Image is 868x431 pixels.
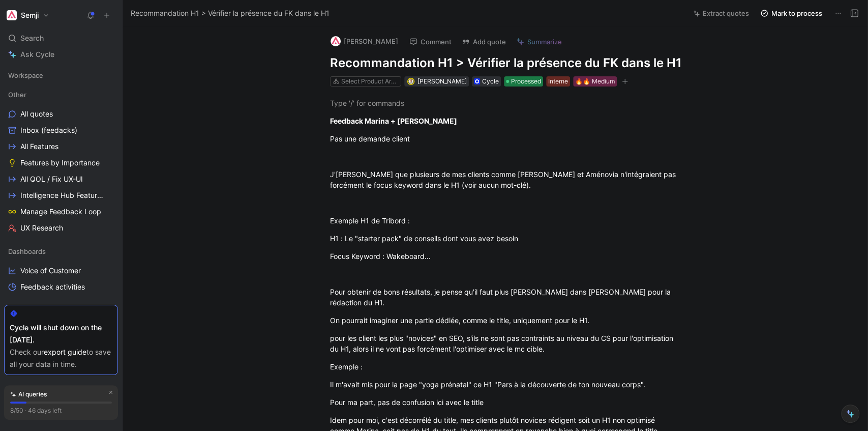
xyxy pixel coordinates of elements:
[4,244,118,295] div: DashboardsVoice of CustomerFeedback activities
[330,117,457,125] strong: Feedback Marina + [PERSON_NAME]
[511,76,541,87] span: Processed
[10,389,47,399] div: AI queries
[10,346,112,370] div: Check our to save all your data in time.
[512,35,566,49] button: Summarize
[20,125,77,135] span: Inbox (feedacks)
[330,133,682,144] div: Pas une demande client
[20,266,81,276] span: Voice of Customer
[330,251,682,262] div: Focus Keyword : Wakeboard...
[4,188,118,203] a: Intelligence Hub Features
[4,244,118,259] div: Dashboards
[330,215,682,226] div: Exemple H1 de Tribord :
[408,79,413,84] img: avatar
[10,406,62,416] div: 8/50 · 46 days left
[330,315,682,326] div: On pourrait imaginer une partie dédiée, comme le title, uniquement pour le H1.
[7,10,17,20] img: Semji
[4,68,118,83] div: Workspace
[504,76,543,87] div: Processed
[417,77,467,85] span: [PERSON_NAME]
[8,246,46,256] span: Dashboards
[331,36,341,46] img: logo
[20,223,63,233] span: UX Research
[4,47,118,62] a: Ask Cycle
[4,279,118,295] a: Feedback activities
[4,106,118,122] a: All quotes
[482,76,499,87] div: Cycle
[8,70,43,80] span: Workspace
[4,155,118,170] a: Features by Importance
[131,7,330,19] span: Recommandation H1 > Vérifier la présence du FK dans le H1
[330,55,682,71] h1: Recommandation H1 > Vérifier la présence du FK dans le H1
[330,397,682,408] div: Pour ma part, pas de confusion ici avec le title
[4,123,118,138] a: Inbox (feedacks)
[689,6,754,20] button: Extract quotes
[20,158,100,168] span: Features by Importance
[330,379,682,390] div: Il m'avait mis pour la page "yoga prénatal" ce H1 "Pars à la découverte de ton nouveau corps".
[4,8,52,22] button: SemjiSemji
[20,109,53,119] span: All quotes
[20,174,83,184] span: All QOL / Fix UX-UI
[330,361,682,372] div: Exemple :
[4,171,118,187] a: All QOL / Fix UX-UI
[8,90,26,100] span: Other
[20,32,44,44] span: Search
[4,139,118,154] a: All Features
[527,37,562,46] span: Summarize
[405,35,456,49] button: Comment
[21,11,39,20] h1: Semji
[457,35,511,49] button: Add quote
[330,333,682,354] div: pour les client les plus "novices" en SEO, s'ils ne sont pas contraints au niveau du CS pour l'op...
[330,169,682,190] div: J'[PERSON_NAME] que plusieurs de mes clients comme [PERSON_NAME] et Aménovia n'intégraient pas fo...
[10,322,112,346] div: Cycle will shut down on the [DATE].
[4,87,118,236] div: OtherAll quotesInbox (feedacks)All FeaturesFeatures by ImportanceAll QOL / Fix UX-UIIntelligence ...
[330,286,682,308] div: Pour obtenir de bons résultats, je pense qu'il faut plus [PERSON_NAME] dans [PERSON_NAME] pour la...
[20,207,101,217] span: Manage Feedback Loop
[4,220,118,236] a: UX Research
[326,34,403,49] button: logo[PERSON_NAME]
[4,87,118,102] div: Other
[20,282,85,292] span: Feedback activities
[20,48,54,61] span: Ask Cycle
[4,263,118,278] a: Voice of Customer
[20,190,104,200] span: Intelligence Hub Features
[575,76,615,87] div: 🔥🔥 Medium
[330,233,682,244] div: H1 : Le "starter pack" de conseils dont vous avez besoin
[756,6,827,20] button: Mark to process
[341,76,398,87] div: Select Product Areas
[44,348,86,356] a: export guide
[20,141,58,152] span: All Features
[4,204,118,219] a: Manage Feedback Loop
[4,31,118,46] div: Search
[548,76,568,87] div: Interne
